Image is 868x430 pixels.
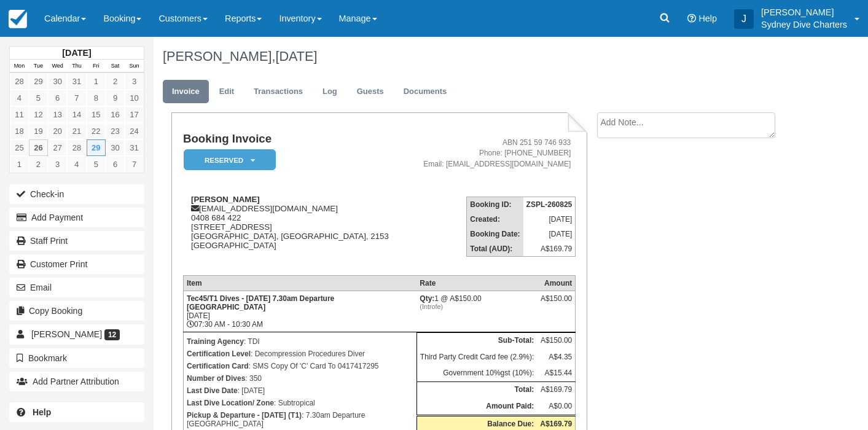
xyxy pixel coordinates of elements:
a: 30 [48,73,67,90]
a: 4 [10,90,29,106]
a: 15 [87,106,106,123]
a: 27 [48,139,67,156]
td: [DATE] 07:30 AM - 10:30 AM [183,291,416,332]
a: 6 [106,156,125,173]
td: 1 @ A$150.00 [416,291,537,332]
strong: [PERSON_NAME] [191,195,260,204]
div: [EMAIL_ADDRESS][DOMAIN_NAME] 0408 684 422 [STREET_ADDRESS] [GEOGRAPHIC_DATA], [GEOGRAPHIC_DATA], ... [183,195,405,265]
a: 13 [48,106,67,123]
a: 30 [106,139,125,156]
th: Created: [467,212,523,227]
a: 5 [87,156,106,173]
a: 29 [87,139,106,156]
a: Staff Print [9,231,144,251]
th: Sun [125,60,144,73]
a: 28 [10,73,29,90]
a: 10 [125,90,144,106]
td: A$0.00 [537,399,576,416]
em: Reserved [184,149,276,171]
a: 17 [125,106,144,123]
a: 18 [10,123,29,139]
a: 1 [10,156,29,173]
th: Total (AUD): [467,241,523,257]
td: A$15.44 [537,365,576,382]
p: : [DATE] [187,385,413,397]
a: 7 [67,90,86,106]
a: 31 [125,139,144,156]
strong: Last Dive Location/ Zone [187,399,274,407]
a: 9 [106,90,125,106]
a: 3 [125,73,144,90]
p: : Subtropical [187,397,413,409]
th: Booking ID: [467,197,523,212]
p: : SMS Copy Of 'C' Card To 0417417295 [187,360,413,372]
strong: A$169.79 [540,420,572,428]
a: 11 [10,106,29,123]
td: A$150.00 [537,333,576,350]
a: 28 [67,139,86,156]
td: [DATE] [523,212,576,227]
td: [DATE] [523,227,576,241]
p: [PERSON_NAME] [761,6,847,18]
a: Transactions [244,80,312,104]
th: Sub-Total: [416,333,537,350]
a: 25 [10,139,29,156]
strong: Qty [420,294,434,303]
th: Thu [67,60,86,73]
a: 23 [106,123,125,139]
a: 4 [67,156,86,173]
strong: Tec45/T1 Dives - [DATE] 7.30am Departure [GEOGRAPHIC_DATA] [187,294,334,311]
a: Edit [210,80,243,104]
a: 14 [67,106,86,123]
button: Check-in [9,184,144,204]
div: J [734,9,754,29]
th: Amount [537,276,576,291]
img: checkfront-main-nav-mini-logo.png [9,10,27,28]
a: [PERSON_NAME] 12 [9,324,144,344]
em: (Introfe) [420,303,534,310]
td: A$169.79 [537,382,576,399]
a: Help [9,402,144,422]
button: Add Partner Attribution [9,372,144,391]
th: Tue [29,60,48,73]
i: Help [687,14,696,23]
a: 7 [125,156,144,173]
td: Third Party Credit Card fee (2.9%): [416,350,537,365]
strong: Number of Dives [187,374,245,383]
th: Total: [416,382,537,399]
a: 20 [48,123,67,139]
th: Item [183,276,416,291]
a: Log [313,80,346,104]
a: Reserved [183,149,272,171]
a: 12 [29,106,48,123]
td: Government 10%gst (10%): [416,365,537,382]
a: 29 [29,73,48,90]
a: 1 [87,73,106,90]
a: 21 [67,123,86,139]
a: 8 [87,90,106,106]
strong: Training Agency [187,337,244,346]
span: [PERSON_NAME] [31,329,102,339]
a: 26 [29,139,48,156]
th: Wed [48,60,67,73]
th: Booking Date: [467,227,523,241]
address: ABN 251 59 746 933 Phone: [PHONE_NUMBER] Email: [EMAIL_ADDRESS][DOMAIN_NAME] [410,138,571,169]
div: A$150.00 [540,294,572,313]
a: Customer Print [9,254,144,274]
a: Invoice [163,80,209,104]
strong: Certification Card [187,362,249,370]
p: : 7.30am Departure [GEOGRAPHIC_DATA] [187,409,413,430]
strong: Certification Level [187,350,251,358]
th: Mon [10,60,29,73]
button: Add Payment [9,208,144,227]
th: Fri [87,60,106,73]
strong: Last Dive Date [187,386,238,395]
h1: [PERSON_NAME], [163,49,796,64]
p: : Decompression Procedures Diver [187,348,413,360]
p: Sydney Dive Charters [761,18,847,31]
button: Bookmark [9,348,144,368]
a: 5 [29,90,48,106]
strong: Pickup & Departure - [DATE] (T1) [187,411,302,420]
button: Email [9,278,144,297]
a: 2 [29,156,48,173]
